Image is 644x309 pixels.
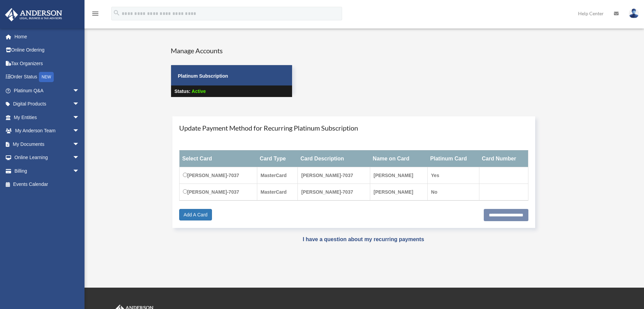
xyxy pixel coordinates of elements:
td: [PERSON_NAME] [370,184,428,200]
a: I have a question about my recurring payments [303,236,424,242]
a: My Anderson Teamarrow_drop_down [5,124,90,138]
td: MasterCard [257,167,297,184]
th: Card Description [298,150,370,167]
td: [PERSON_NAME]-7037 [180,167,257,184]
a: Home [5,30,90,43]
a: menu [91,12,99,18]
td: [PERSON_NAME]-7037 [298,184,370,200]
span: arrow_drop_down [73,137,86,151]
h4: Update Payment Method for Recurring Platinum Subscription [179,123,528,133]
span: Active [192,89,206,94]
a: Platinum Q&Aarrow_drop_down [5,84,90,97]
a: My Documentsarrow_drop_down [5,137,90,151]
i: menu [91,9,99,18]
span: arrow_drop_down [73,84,86,98]
td: [PERSON_NAME]-7037 [298,167,370,184]
th: Platinum Card [428,150,479,167]
i: search [113,9,120,17]
strong: Platinum Subscription [178,73,228,79]
strong: Status: [174,89,190,94]
td: [PERSON_NAME]-7037 [180,184,257,200]
span: arrow_drop_down [73,151,86,165]
span: arrow_drop_down [73,111,86,124]
a: Online Ordering [5,43,90,57]
span: arrow_drop_down [73,97,86,111]
a: Order StatusNEW [5,70,90,84]
td: Yes [428,167,479,184]
td: No [428,184,479,200]
th: Card Type [257,150,297,167]
th: Card Number [479,150,528,167]
span: arrow_drop_down [73,124,86,138]
div: NEW [39,72,54,82]
th: Name on Card [370,150,428,167]
a: Online Learningarrow_drop_down [5,151,90,165]
td: MasterCard [257,184,297,200]
h4: Manage Accounts [171,46,292,55]
td: [PERSON_NAME] [370,167,428,184]
a: Tax Organizers [5,57,90,70]
th: Select Card [180,150,257,167]
img: User Pic [629,8,639,18]
a: My Entitiesarrow_drop_down [5,111,90,124]
img: Anderson Advisors Platinum Portal [3,8,64,21]
span: arrow_drop_down [73,164,86,178]
a: Digital Productsarrow_drop_down [5,97,90,111]
a: Billingarrow_drop_down [5,164,90,178]
a: Add A Card [179,209,212,220]
a: Events Calendar [5,178,90,191]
